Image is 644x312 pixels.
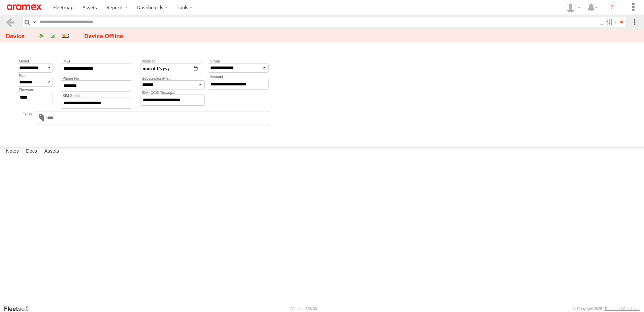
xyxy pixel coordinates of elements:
[563,2,583,12] div: Fatimah Alqatari
[61,59,132,63] label: IMEI
[17,88,53,92] label: Firmware
[573,307,640,311] div: © Copyright 2025 -
[607,2,617,13] i: ?
[208,75,269,79] label: Account
[5,17,15,27] a: Back to previous Page
[48,32,59,40] div: 4
[7,4,42,10] img: aramex-logo.svg
[60,32,71,40] div: 4.15
[4,305,35,312] a: Visit our Website
[61,94,132,98] label: SIM Serial
[603,17,618,27] label: Search Filter Options
[208,59,269,63] label: Group
[41,147,62,156] label: Assets
[160,90,175,95] em: (Settings)
[140,90,205,95] label: SIM ICCID
[291,307,317,311] div: Version: 306.00
[3,147,22,156] label: Notes
[605,307,640,311] a: Terms and Conditions
[17,59,53,63] label: Model
[23,147,40,156] label: Docs
[17,74,53,78] label: Status
[61,76,132,80] label: Phone No
[32,17,37,27] label: Search Query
